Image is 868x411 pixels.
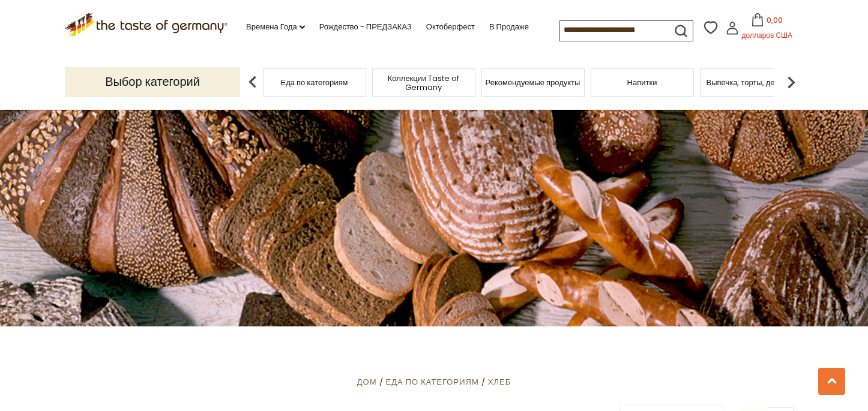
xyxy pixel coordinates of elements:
a: Еда по категориям [386,376,479,388]
a: Дом [357,376,377,388]
a: Коллекции Taste of Germany [376,74,472,92]
a: Напитки [627,78,657,87]
font: Еда по категориям [281,77,348,88]
a: Рождество - ПРЕДЗАКАЗ [319,20,412,34]
a: Выпечка, торты, десерты [707,78,797,87]
a: В продаже [489,20,529,34]
a: Октоберфест [426,20,475,34]
font: Выбор категорий [105,73,200,90]
button: 0,00 долларов США [741,13,792,46]
font: Напитки [627,77,657,88]
font: Рекомендуемые продукты [486,77,580,88]
font: 0,00 долларов США [742,15,792,40]
img: следующая стрелка [779,70,803,94]
img: предыдущая стрелка [241,70,265,94]
font: Коллекции Taste of Germany [388,73,460,93]
font: Выпечка, торты, десерты [707,77,797,88]
a: Времена года [246,20,305,34]
font: Рождество - ПРЕДЗАКАЗ [319,21,412,32]
a: Хлеб [488,376,511,388]
font: Времена года [246,21,297,32]
a: Рекомендуемые продукты [486,78,580,87]
font: Октоберфест [426,21,475,32]
font: В продаже [489,21,529,32]
a: Еда по категориям [281,78,348,87]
